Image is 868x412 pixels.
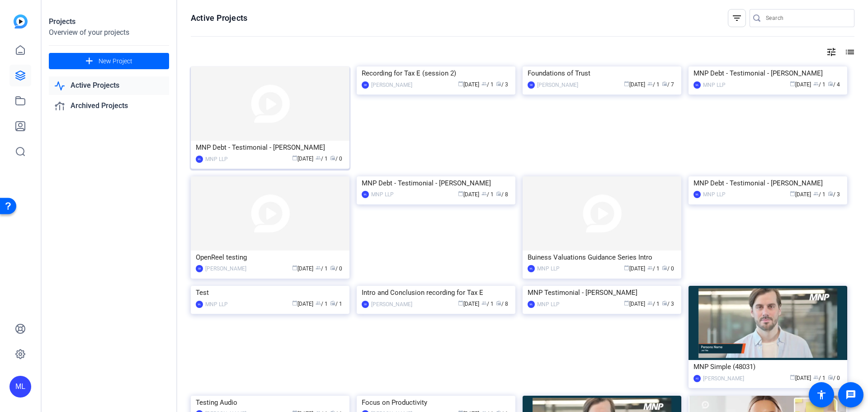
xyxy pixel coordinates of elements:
[766,13,847,24] input: Search
[196,251,344,264] div: OpenReel testing
[496,81,501,86] span: radio
[481,300,487,306] span: group
[813,81,826,88] span: / 1
[813,374,819,380] span: group
[49,53,169,69] button: New Project
[537,300,560,309] div: MNP LLP
[292,156,313,162] span: [DATE]
[624,265,629,270] span: calendar_today
[790,191,795,196] span: calendar_today
[49,97,169,115] a: Archived Projects
[292,265,313,272] span: [DATE]
[196,265,203,272] div: SB
[458,81,479,88] span: [DATE]
[790,375,811,381] span: [DATE]
[662,300,667,306] span: radio
[196,301,203,308] div: ML
[790,81,795,86] span: calendar_today
[371,81,412,90] div: [PERSON_NAME]
[371,190,394,199] div: MNP LLP
[693,375,701,382] div: AS
[528,81,535,89] div: SB
[481,81,494,88] span: / 1
[292,301,313,307] span: [DATE]
[362,81,369,89] div: SB
[496,191,501,196] span: radio
[196,141,344,154] div: MNP Debt - Testimonial - [PERSON_NAME]
[790,374,795,380] span: calendar_today
[647,265,660,272] span: / 1
[828,81,840,88] span: / 4
[458,300,463,306] span: calendar_today
[647,81,653,86] span: group
[647,300,653,306] span: group
[693,191,701,198] div: ML
[362,301,369,308] div: SB
[205,300,228,309] div: MNP LLP
[647,301,660,307] span: / 1
[316,155,321,161] span: group
[330,265,335,270] span: radio
[828,81,833,86] span: radio
[496,301,508,307] span: / 8
[196,286,344,299] div: Test
[292,265,297,270] span: calendar_today
[693,360,842,374] div: MNP Simple (48031)
[49,16,169,27] div: Projects
[84,56,95,67] mat-icon: add
[362,176,510,190] div: MNP Debt - Testimonial - [PERSON_NAME]
[362,66,510,80] div: Recording for Tax E (session 2)
[292,300,297,306] span: calendar_today
[481,191,487,196] span: group
[624,301,645,307] span: [DATE]
[528,265,535,272] div: ML
[9,376,31,398] div: ML
[496,300,501,306] span: radio
[662,301,674,307] span: / 3
[205,264,246,273] div: [PERSON_NAME]
[693,81,701,89] div: ML
[196,396,344,409] div: Testing Audio
[790,191,811,198] span: [DATE]
[330,155,335,161] span: radio
[496,191,508,198] span: / 8
[481,191,494,198] span: / 1
[458,191,479,198] span: [DATE]
[316,301,328,307] span: / 1
[703,190,726,199] div: MNP LLP
[624,300,629,306] span: calendar_today
[528,286,676,299] div: MNP Testimonial - [PERSON_NAME]
[826,47,837,57] mat-icon: tune
[828,191,833,196] span: radio
[362,286,510,299] div: Intro and Conclusion recording for Tax E
[693,176,842,190] div: MNP Debt - Testimonial - [PERSON_NAME]
[813,191,819,196] span: group
[813,191,826,198] span: / 1
[458,81,463,86] span: calendar_today
[647,81,660,88] span: / 1
[196,156,203,163] div: ML
[316,156,328,162] span: / 1
[49,76,169,95] a: Active Projects
[362,191,369,198] div: ML
[458,191,463,196] span: calendar_today
[731,13,742,24] mat-icon: filter_list
[662,81,674,88] span: / 7
[828,191,840,198] span: / 3
[528,251,676,264] div: Buiness Valuations Guidance Series Intro
[496,81,508,88] span: / 3
[662,265,674,272] span: / 0
[330,301,342,307] span: / 1
[647,265,653,270] span: group
[662,265,667,270] span: radio
[537,264,560,273] div: MNP LLP
[662,81,667,86] span: radio
[49,27,169,38] div: Overview of your projects
[624,265,645,272] span: [DATE]
[816,389,827,400] mat-icon: accessibility
[537,81,578,90] div: [PERSON_NAME]
[330,156,342,162] span: / 0
[790,81,811,88] span: [DATE]
[330,265,342,272] span: / 0
[316,265,321,270] span: group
